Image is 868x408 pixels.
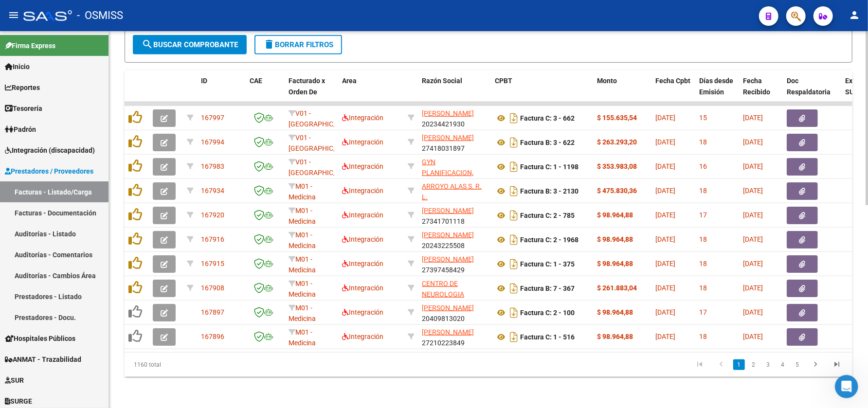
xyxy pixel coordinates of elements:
strong: Factura B: 7 - 367 [520,284,575,292]
strong: $ 98.964,88 [597,260,633,267]
span: [PERSON_NAME] [422,328,474,336]
a: go to first page [690,359,709,370]
span: [DATE] [743,333,763,340]
span: [DATE] [655,260,675,267]
span: M01 - Medicina Esencial [289,255,316,285]
span: M01 - Medicina Esencial [289,304,316,334]
span: Integración [342,235,383,243]
span: Integración [342,187,383,195]
div: 27341701118 [422,205,487,226]
span: [DATE] [655,138,675,146]
strong: Factura C: 1 - 516 [520,333,575,341]
span: [DATE] [743,187,763,195]
span: 15 [699,114,707,122]
span: M01 - Medicina Esencial [289,207,316,237]
span: 167897 [201,308,224,316]
span: ID [201,77,207,85]
span: Fecha Recibido [743,77,770,96]
span: [PERSON_NAME] [422,304,474,312]
mat-icon: person [849,9,860,21]
a: 5 [792,359,803,370]
span: [DATE] [655,284,675,292]
span: [DATE] [655,162,675,170]
span: ARROYO ALAS S. R. L. [422,182,482,201]
span: 167997 [201,114,224,122]
i: Descargar documento [507,183,520,199]
strong: Factura C: 3 - 662 [520,114,575,122]
strong: Factura C: 1 - 1198 [520,163,579,171]
i: Descargar documento [507,208,520,223]
span: Reportes [5,82,40,93]
span: Firma Express [5,40,55,51]
i: Descargar documento [507,110,520,126]
li: page 3 [761,356,776,373]
button: Borrar Filtros [254,35,342,54]
span: [DATE] [743,284,763,292]
span: Prestadores / Proveedores [5,166,93,177]
strong: $ 261.883,04 [597,284,637,292]
div: 20234421930 [422,108,487,128]
span: [DATE] [655,114,675,122]
li: page 2 [746,356,761,373]
datatable-header-cell: Area [338,71,404,113]
a: go to last page [828,359,846,370]
strong: $ 98.964,88 [597,235,633,243]
div: 27418031897 [422,132,487,153]
i: Descargar documento [507,135,520,150]
span: Integración [342,114,383,122]
span: ANMAT - Trazabilidad [5,354,81,365]
span: 17 [699,211,707,219]
li: page 4 [776,356,790,373]
div: 27397458429 [422,254,487,274]
span: [DATE] [743,114,763,122]
datatable-header-cell: ID [197,71,246,113]
span: [DATE] [655,211,675,219]
span: Integración [342,333,383,340]
span: Integración [342,308,383,316]
span: Integración [342,162,383,170]
span: M01 - Medicina Esencial [289,182,316,213]
span: Integración (discapacidad) [5,145,95,156]
strong: $ 263.293,20 [597,138,637,146]
i: Descargar documento [507,232,520,248]
span: 167896 [201,333,224,340]
a: 1 [733,359,745,370]
span: [PERSON_NAME] [422,134,474,142]
strong: $ 98.964,88 [597,308,633,316]
div: 30717810577 [422,157,487,177]
div: 30711964920 [422,181,487,201]
span: 18 [699,333,707,340]
span: M01 - Medicina Esencial [289,328,316,358]
span: M01 - Medicina Esencial [289,231,316,261]
datatable-header-cell: CAE [246,71,285,113]
span: Facturado x Orden De [289,77,325,96]
strong: $ 353.983,08 [597,162,637,170]
datatable-header-cell: Días desde Emisión [695,71,739,113]
span: 167916 [201,235,224,243]
strong: Factura C: 2 - 1968 [520,236,579,244]
span: Integración [342,138,383,146]
iframe: Intercom live chat [835,375,858,398]
span: 16 [699,162,707,170]
span: Tesorería [5,103,42,114]
span: Buscar Comprobante [142,40,238,49]
strong: $ 475.830,36 [597,187,637,195]
strong: $ 98.964,88 [597,333,633,340]
mat-icon: delete [263,38,275,50]
span: Razón Social [422,77,462,85]
a: 4 [777,359,789,370]
span: 167920 [201,211,224,219]
div: 20243225508 [422,230,487,250]
datatable-header-cell: Razón Social [418,71,491,113]
a: go to next page [806,359,825,370]
span: [DATE] [743,138,763,146]
datatable-header-cell: CPBT [491,71,593,113]
span: [PERSON_NAME] [422,207,474,214]
datatable-header-cell: Doc Respaldatoria [783,71,841,113]
span: Integración [342,260,383,267]
span: 18 [699,235,707,243]
span: [DATE] [743,162,763,170]
span: [DATE] [743,235,763,243]
div: 33714782709 [422,278,487,299]
span: [DATE] [743,211,763,219]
